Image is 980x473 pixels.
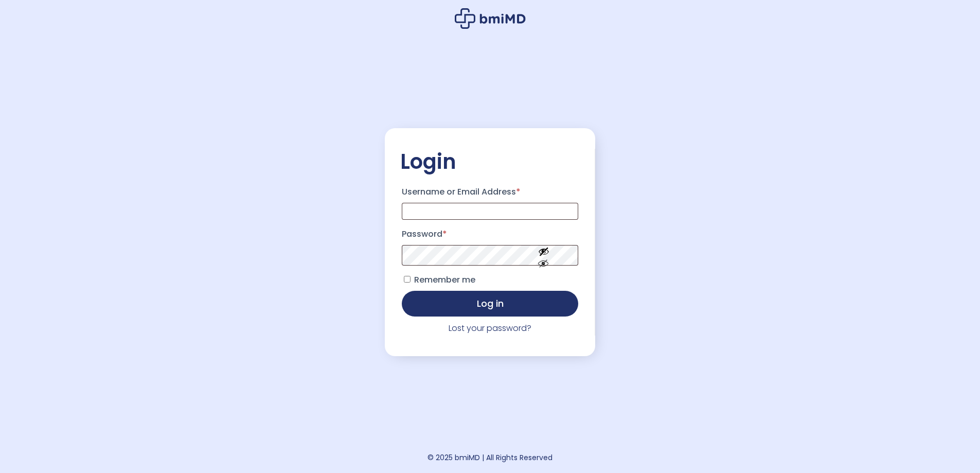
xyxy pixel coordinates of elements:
[402,291,578,317] button: Log in
[400,149,580,174] h2: Login
[402,226,578,242] label: Password
[427,450,553,465] div: © 2025 bmiMD | All Rights Reserved
[515,237,573,273] button: Show password
[414,274,475,286] span: Remember me
[449,322,531,334] a: Lost your password?
[402,184,578,200] label: Username or Email Address
[404,276,411,283] input: Remember me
